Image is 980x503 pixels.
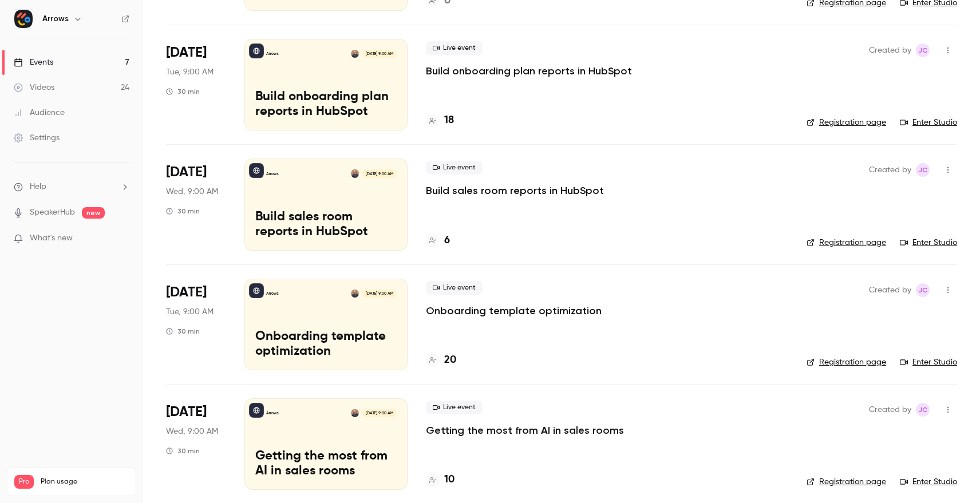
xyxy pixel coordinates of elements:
a: Build sales room reports in HubSpot [426,184,604,197]
span: [DATE] [166,163,207,181]
a: Enter Studio [900,357,957,368]
p: Build sales room reports in HubSpot [255,210,397,240]
div: 30 min [166,327,200,336]
p: Arrows [266,410,279,416]
span: JC [918,283,927,297]
span: [DATE] 9:00 AM [362,290,396,298]
img: Shareil Nariman [351,409,359,417]
p: Arrows [266,51,279,57]
p: Onboarding template optimization [255,330,397,359]
img: Shareil Nariman [351,169,359,177]
h6: Arrows [42,13,69,25]
span: [DATE] 9:00 AM [362,409,396,417]
span: Jamie Carlson [916,163,930,177]
div: 30 min [166,207,200,216]
a: 20 [426,353,456,368]
span: Jamie Carlson [916,43,930,57]
div: 30 min [166,87,200,96]
a: 18 [426,113,454,128]
div: Videos [14,82,54,93]
span: Jamie Carlson [916,283,930,297]
span: [DATE] 9:00 AM [362,169,396,177]
span: Tue, 9:00 AM [166,66,214,78]
span: JC [918,163,927,177]
a: Enter Studio [900,117,957,128]
p: Build onboarding plan reports in HubSpot [255,90,397,120]
a: SpeakerHub [30,207,75,219]
span: [DATE] [166,43,207,62]
div: Sep 24 Wed, 9:00 AM (America/Los Angeles) [166,159,226,250]
span: Wed, 9:00 AM [166,426,218,437]
a: Enter Studio [900,476,957,488]
span: new [82,207,105,219]
img: Shareil Nariman [351,50,359,58]
span: What's new [30,232,73,244]
span: [DATE] [166,403,207,421]
h4: 6 [444,233,450,248]
span: [DATE] [166,283,207,302]
a: Getting the most from AI in sales roomsArrowsShareil Nariman[DATE] 9:00 AMGetting the most from A... [244,398,408,490]
span: Live event [426,281,483,295]
span: [DATE] 9:00 AM [362,50,396,58]
a: Onboarding template optimizationArrowsShareil Nariman[DATE] 9:00 AMOnboarding template optimization [244,279,408,370]
div: Oct 1 Wed, 9:00 AM (America/Los Angeles) [166,398,226,490]
p: Arrows [266,171,279,177]
span: Pro [14,475,34,489]
a: Build sales room reports in HubSpotArrowsShareil Nariman[DATE] 9:00 AMBuild sales room reports in... [244,159,408,250]
a: Build onboarding plan reports in HubSpotArrowsShareil Nariman[DATE] 9:00 AMBuild onboarding plan ... [244,39,408,130]
span: Created by [869,403,911,417]
a: Registration page [807,357,886,368]
span: Wed, 9:00 AM [166,186,218,197]
span: Tue, 9:00 AM [166,306,214,318]
a: Enter Studio [900,237,957,248]
div: Settings [14,132,60,144]
a: Onboarding template optimization [426,304,602,318]
span: Help [30,181,46,193]
a: Getting the most from AI in sales rooms [426,423,624,437]
h4: 10 [444,472,455,488]
span: Created by [869,163,911,177]
span: Jamie Carlson [916,403,930,417]
div: Events [14,57,53,68]
div: Sep 23 Tue, 9:00 AM (America/Los Angeles) [166,39,226,130]
span: JC [918,43,927,57]
img: Arrows [14,10,33,28]
h4: 18 [444,113,454,128]
a: Registration page [807,117,886,128]
a: Build onboarding plan reports in HubSpot [426,64,632,78]
div: 30 min [166,446,200,456]
a: 10 [426,472,455,488]
a: 6 [426,233,450,248]
span: Created by [869,283,911,297]
iframe: Noticeable Trigger [116,233,129,244]
span: Plan usage [41,477,129,486]
a: Registration page [807,476,886,488]
span: Live event [426,401,483,414]
p: Getting the most from AI in sales rooms [255,449,397,479]
span: Live event [426,161,483,175]
div: Audience [14,107,65,118]
h4: 20 [444,353,456,368]
li: help-dropdown-opener [14,181,129,193]
span: JC [918,403,927,417]
span: Live event [426,41,483,55]
p: Arrows [266,291,279,296]
img: Shareil Nariman [351,290,359,298]
div: Sep 30 Tue, 9:00 AM (America/Los Angeles) [166,279,226,370]
span: Created by [869,43,911,57]
a: Registration page [807,237,886,248]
